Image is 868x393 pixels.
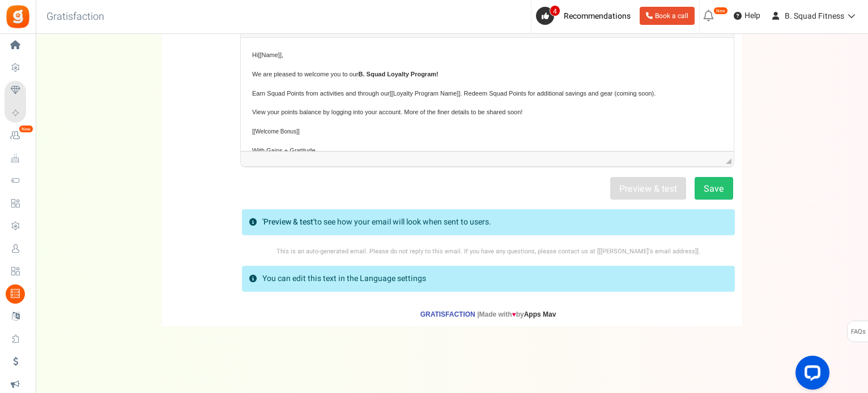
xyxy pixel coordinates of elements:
[34,6,117,28] h3: Gratisfaction
[11,52,415,59] span: Earn Squad Points from activities and through our . Redeem Squad Points for additional savings an...
[550,5,560,16] span: 4
[17,12,41,23] span: Name placeholder widget
[726,158,731,164] span: Resize
[477,310,479,318] span: |
[11,90,59,97] span: [[Welcome Bonus]]
[19,125,33,133] em: New
[276,247,700,256] small: This is an auto-generated email. Please do not reply to this email. If you have any questions, pl...
[11,14,42,20] span: Hi ,
[536,7,635,25] a: 4 Recommendations
[149,44,158,52] img: Click and drag to move
[420,310,475,318] a: Gratisfaction
[713,7,728,15] em: New
[11,109,76,128] span: With Gains + Gratitude,
[742,10,760,21] span: Help
[241,38,734,151] iframe: Editor, email_editor
[262,217,491,228] p: to see how your email will look when sent to users.
[11,33,198,40] span: We are pleased to welcome you to our
[11,89,59,98] span: Welcome Bonus placeholder widget
[640,7,695,25] a: Book a call
[11,71,282,77] span: View your points balance by logging into your account. More of the finer details to be shared soon!
[11,113,20,121] img: Click and drag to move
[17,14,41,20] span: [[Name]]
[242,303,735,326] p: Made with by
[149,52,220,59] span: [[Loyalty Program Name]]
[850,321,866,343] span: FAQs
[785,10,844,22] span: B. Squad Fitness
[118,33,196,40] strong: B. Squad Loyalty Program
[11,11,482,131] body: Editor, email_editor
[195,33,198,40] b: !
[729,7,765,25] a: Help
[5,126,31,145] a: New
[512,310,516,317] i: ♥
[695,177,733,200] button: Save
[262,216,314,228] strong: 'Preview & test'
[5,4,31,29] img: Gratisfaction
[564,10,631,22] span: Recommendations
[262,273,426,284] p: You can edit this text in the Language settings
[149,51,220,61] span: Loyalty Program Name placeholder widget
[524,310,556,318] a: Apps Mav
[11,82,20,90] img: Click and drag to move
